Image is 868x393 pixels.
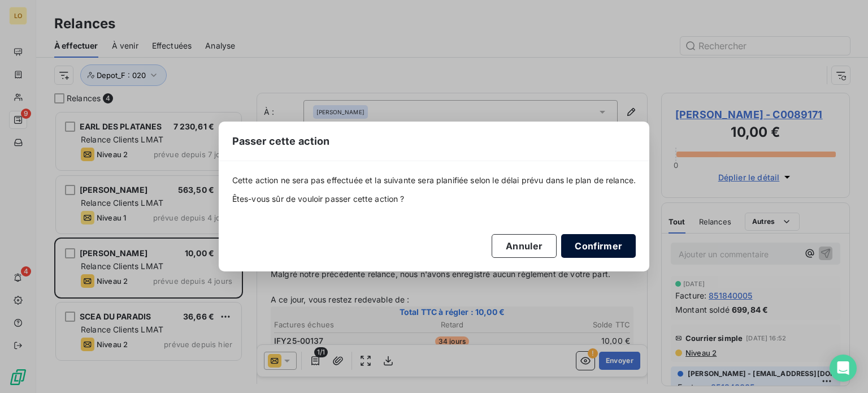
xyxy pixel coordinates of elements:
[232,133,330,149] span: Passer cette action
[232,175,636,186] span: Cette action ne sera pas effectuée et la suivante sera planifiée selon le délai prévu dans le pla...
[830,355,857,382] div: Open Intercom Messenger
[561,234,636,258] button: Confirmer
[232,193,636,205] span: Êtes-vous sûr de vouloir passer cette action ?
[492,234,557,258] button: Annuler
